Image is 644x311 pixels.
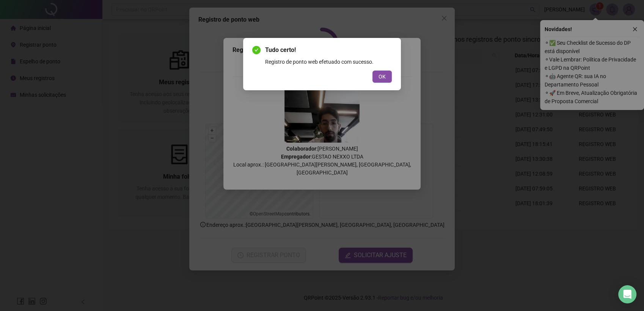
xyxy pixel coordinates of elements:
[252,46,261,54] span: check-circle
[372,71,392,83] button: OK
[379,72,386,81] span: OK
[265,58,392,66] div: Registro de ponto web efetuado com sucesso.
[618,285,636,303] div: Open Intercom Messenger
[265,46,392,55] span: Tudo certo!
